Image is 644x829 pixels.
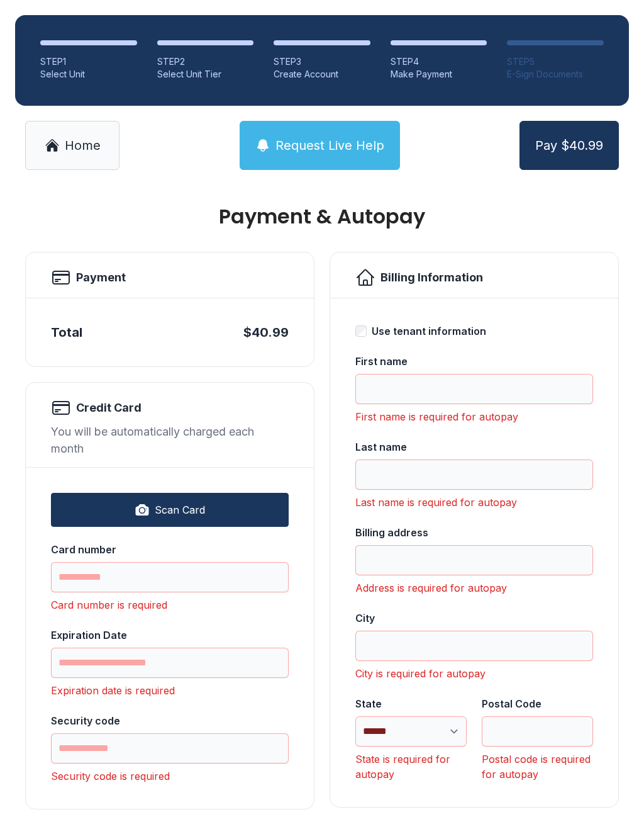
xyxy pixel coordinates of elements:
div: Make Payment [391,68,487,81]
h1: Payment & Autopay [25,206,619,227]
div: STEP 1 [40,55,137,68]
div: You will be automatically charged each month [51,423,289,457]
div: STEP 3 [274,55,370,68]
span: Request Live Help [275,137,384,154]
div: STEP 5 [507,55,604,68]
div: Select Unit [40,68,137,81]
input: Billing address [355,545,593,575]
div: First name [355,354,593,369]
div: Card number [51,542,289,557]
div: State [355,696,467,711]
div: Last name [355,439,593,454]
div: State is required for autopay [355,752,467,782]
div: Security code is required [51,769,289,784]
div: Use tenant information [372,324,486,339]
h2: Payment [76,269,126,286]
div: E-Sign Documents [507,68,604,81]
input: Expiration Date [51,648,289,678]
div: STEP 2 [157,55,254,68]
input: Security code [51,733,289,764]
span: Home [65,137,101,154]
div: City is required for autopay [355,666,593,681]
div: Create Account [274,68,370,81]
select: State [355,716,467,747]
div: City [355,611,593,626]
div: Security code [51,713,289,728]
input: Postal Code [482,716,593,747]
div: STEP 4 [391,55,487,68]
div: Address is required for autopay [355,580,593,595]
div: Billing address [355,525,593,540]
span: Pay $40.99 [535,137,603,154]
div: Select Unit Tier [157,68,254,81]
div: Last name is required for autopay [355,495,593,510]
div: Expiration date is required [51,683,289,698]
div: $40.99 [243,324,289,341]
input: First name [355,374,593,404]
div: Postal code is required for autopay [482,752,593,782]
span: Scan Card [155,502,205,517]
div: First name is required for autopay [355,409,593,424]
div: Postal Code [482,696,593,711]
div: Total [51,324,82,341]
input: City [355,631,593,661]
h2: Credit Card [76,399,142,417]
input: Card number [51,562,289,592]
h2: Billing Information [380,269,483,286]
div: Card number is required [51,597,289,612]
input: Last name [355,460,593,490]
div: Expiration Date [51,628,289,643]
